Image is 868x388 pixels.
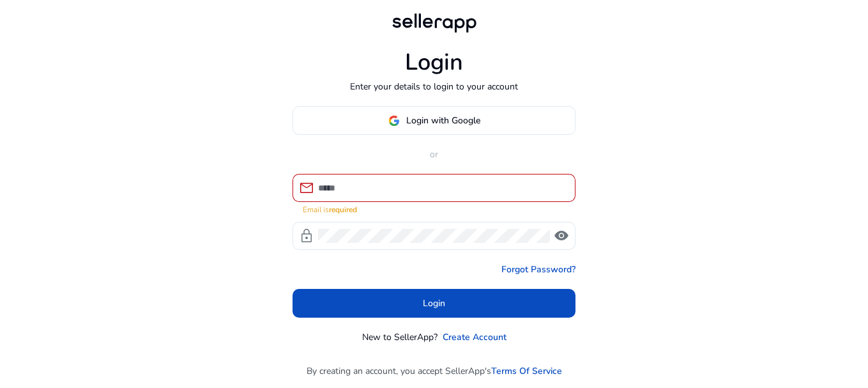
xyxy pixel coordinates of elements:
p: New to SellerApp? [362,330,438,344]
a: Create Account [443,330,506,344]
span: Login with Google [406,114,480,127]
a: Forgot Password? [501,263,575,276]
img: google-logo.svg [388,115,400,127]
p: or [293,148,575,161]
a: Terms Of Service [491,364,562,378]
span: Login [423,297,445,310]
p: Enter your details to login to your account [350,80,518,93]
h1: Login [405,49,463,76]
